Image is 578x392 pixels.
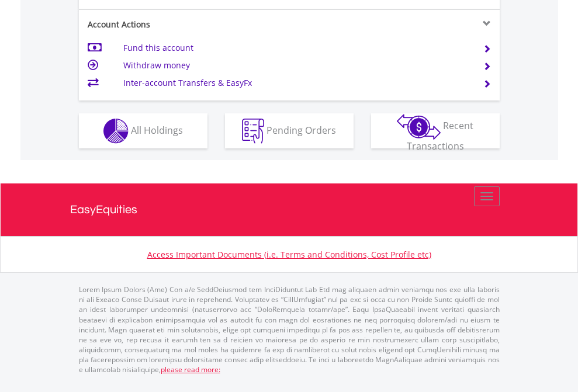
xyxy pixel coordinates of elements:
[79,285,500,374] p: Lorem Ipsum Dolors (Ame) Con a/e SeddOeiusmod tem InciDiduntut Lab Etd mag aliquaen admin veniamq...
[123,39,469,57] td: Fund this account
[371,113,500,148] button: Recent Transactions
[397,114,441,140] img: transactions-zar-wht.png
[161,365,220,374] a: please read more:
[79,113,207,148] button: All Holdings
[225,113,354,148] button: Pending Orders
[123,57,469,74] td: Withdraw money
[79,19,289,30] div: Account Actions
[131,123,183,136] span: All Holdings
[147,249,431,260] a: Access Important Documents (i.e. Terms and Conditions, Cost Profile etc)
[266,123,336,136] span: Pending Orders
[242,119,264,144] img: pending_instructions-wht.png
[103,119,129,144] img: holdings-wht.png
[70,183,508,236] a: EasyEquities
[123,74,469,92] td: Inter-account Transfers & EasyFx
